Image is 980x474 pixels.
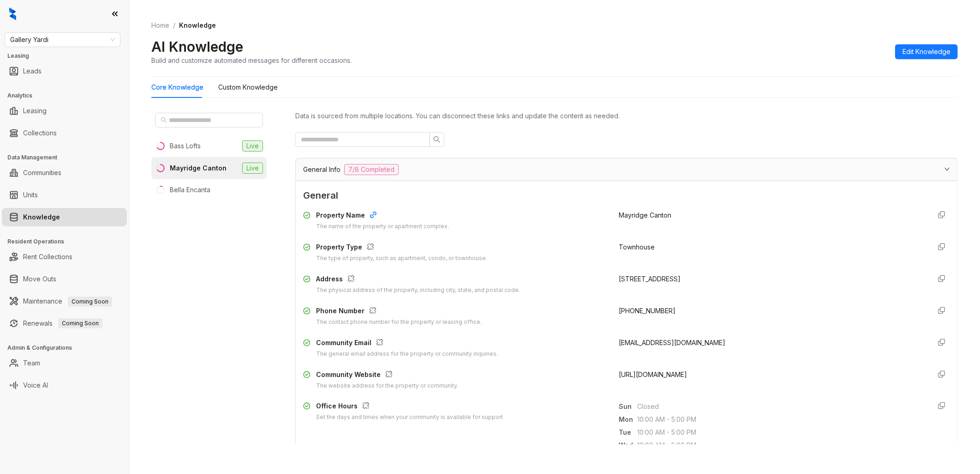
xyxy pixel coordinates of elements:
li: Maintenance [2,292,127,310]
div: The website address for the property or community. [316,382,458,390]
a: Leasing [23,102,47,120]
li: Move Outs [2,270,127,288]
a: RenewalsComing Soon [23,314,102,333]
a: Collections [23,124,57,142]
span: Coming Soon [58,318,102,328]
span: Mon [619,414,637,425]
div: Bella Encanta [170,185,210,195]
span: General Info [303,164,341,175]
a: Team [23,354,40,372]
span: Gallery Yardi [10,33,115,47]
span: Live [242,163,263,174]
div: Custom Knowledge [218,82,278,92]
h3: Admin & Configurations [7,344,129,352]
span: Tue [619,427,637,438]
div: Set the days and times when your community is available for support [316,413,503,422]
h3: Data Management [7,153,129,162]
h2: AI Knowledge [151,38,243,55]
li: Team [2,354,127,372]
a: Move Outs [23,270,56,288]
div: Bass Lofts [170,141,201,151]
span: expanded [944,166,950,172]
div: [STREET_ADDRESS] [619,274,923,284]
a: Units [23,186,38,204]
div: Community Email [316,338,498,350]
li: Renewals [2,314,127,333]
li: Knowledge [2,208,127,226]
div: Office Hours [316,401,503,413]
div: Property Type [316,242,487,254]
span: [EMAIL_ADDRESS][DOMAIN_NAME] [619,339,725,346]
li: Units [2,186,127,204]
span: [URL][DOMAIN_NAME] [619,371,687,378]
span: Closed [637,401,923,412]
span: General [303,188,950,203]
div: Address [316,274,520,286]
a: Leads [23,62,42,80]
h3: Leasing [7,52,129,60]
div: The name of the property or apartment complex. [316,222,449,231]
span: Coming Soon [68,297,112,307]
a: Rent Collections [23,248,72,266]
div: Data is sourced from multiple locations. You can disconnect these links and update the content as... [295,111,958,121]
span: Knowledge [179,21,216,29]
li: Communities [2,164,127,182]
span: Wed [619,440,637,450]
div: Property Name [316,210,449,222]
div: Build and customize automated messages for different occasions. [151,55,352,65]
div: The contact phone number for the property or leasing office. [316,318,482,327]
span: Mayridge Canton [619,211,671,219]
span: search [433,136,441,143]
li: / [173,20,175,30]
button: Edit Knowledge [895,44,958,59]
div: Community Website [316,370,458,382]
img: logo [9,7,16,20]
div: General Info7/8 Completed [296,158,957,181]
a: Knowledge [23,208,60,226]
span: search [161,117,167,123]
div: Mayridge Canton [170,163,227,173]
a: Communities [23,164,61,182]
span: [PHONE_NUMBER] [619,307,675,315]
div: Core Knowledge [151,82,203,92]
li: Voice AI [2,376,127,395]
div: Phone Number [316,306,482,318]
h3: Analytics [7,91,129,100]
li: Leasing [2,102,127,120]
a: Voice AI [23,376,48,395]
span: 7/8 Completed [344,164,399,175]
span: 10:00 AM - 5:00 PM [637,414,923,425]
span: Live [242,140,263,152]
li: Leads [2,62,127,80]
li: Rent Collections [2,248,127,266]
span: Townhouse [619,243,655,251]
span: 10:00 AM - 5:00 PM [637,440,923,450]
a: Home [149,20,171,30]
span: Edit Knowledge [902,47,950,57]
span: Sun [619,401,637,412]
div: The physical address of the property, including city, state, and postal code. [316,286,520,295]
li: Collections [2,124,127,142]
span: 10:00 AM - 5:00 PM [637,427,923,438]
div: The general email address for the property or community inquiries. [316,350,498,359]
h3: Resident Operations [7,237,129,246]
div: The type of property, such as apartment, condo, or townhouse. [316,254,487,263]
